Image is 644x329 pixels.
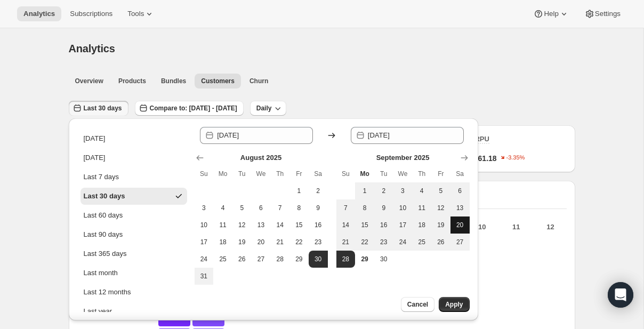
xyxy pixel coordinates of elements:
[313,170,324,178] span: Sa
[232,165,252,182] th: Tuesday
[355,251,374,268] button: Today Monday September 29 2025
[506,155,525,161] text: -3.35%
[289,199,309,216] button: Friday August 8 2025
[309,234,328,251] button: Saturday August 23 2025
[195,234,214,251] button: Sunday August 17 2025
[341,255,351,263] span: 28
[237,221,247,229] span: 12
[336,251,356,268] button: End of range Sunday September 28 2025
[450,234,470,251] button: Saturday September 27 2025
[416,238,427,246] span: 25
[294,204,304,212] span: 8
[457,150,472,165] button: Show next month, October 2025
[275,238,285,246] span: 21
[313,221,324,229] span: 16
[75,77,103,85] span: Overview
[121,6,161,21] button: Tools
[270,251,289,268] button: Thursday August 28 2025
[232,199,252,216] button: Tuesday August 5 2025
[431,199,450,216] button: Friday September 12 2025
[17,6,61,21] button: Analytics
[23,10,55,18] span: Analytics
[237,204,247,212] span: 5
[393,234,413,251] button: Wednesday September 24 2025
[84,306,112,317] div: Last year
[195,165,214,182] th: Sunday
[199,204,210,212] span: 3
[313,187,324,195] span: 2
[275,204,285,212] span: 7
[393,216,413,234] button: Wednesday September 17 2025
[249,77,268,85] span: Churn
[237,255,247,263] span: 26
[398,204,408,212] span: 10
[237,238,247,246] span: 19
[218,170,228,178] span: Mo
[80,188,187,205] button: Last 30 days
[341,204,351,212] span: 7
[355,182,374,199] button: Monday September 1 2025
[80,168,187,186] button: Last 7 days
[355,234,374,251] button: Monday September 22 2025
[270,199,289,216] button: Thursday August 7 2025
[80,149,187,166] button: [DATE]
[313,255,324,263] span: 30
[252,199,271,216] button: Wednesday August 6 2025
[275,221,285,229] span: 14
[436,238,446,246] span: 26
[374,165,393,182] th: Tuesday
[192,150,207,165] button: Show previous month, July 2025
[412,216,431,234] button: Thursday September 18 2025
[70,10,112,18] span: Subscriptions
[455,221,465,229] span: 20
[313,238,324,246] span: 23
[80,264,187,282] button: Last month
[84,191,125,202] div: Last 30 days
[355,165,374,182] th: Monday
[289,182,309,199] button: Friday August 1 2025
[256,255,267,263] span: 27
[256,238,267,246] span: 20
[232,216,252,234] button: Tuesday August 12 2025
[195,268,214,285] button: Sunday August 31 2025
[84,210,123,221] div: Last 60 days
[393,182,413,199] button: Wednesday September 3 2025
[436,204,446,212] span: 12
[534,222,566,232] p: 12
[412,234,431,251] button: Thursday September 25 2025
[289,216,309,234] button: Friday August 15 2025
[436,221,446,229] span: 19
[455,187,465,195] span: 6
[213,251,232,268] button: Monday August 25 2025
[336,234,356,251] button: Sunday September 21 2025
[252,216,271,234] button: Wednesday August 13 2025
[374,234,393,251] button: Tuesday September 23 2025
[237,170,247,178] span: Tu
[416,170,427,178] span: Th
[379,204,389,212] span: 9
[84,229,123,240] div: Last 90 days
[608,282,633,308] div: Open Intercom Messenger
[355,199,374,216] button: Monday September 8 2025
[252,234,271,251] button: Wednesday August 20 2025
[431,234,450,251] button: Friday September 26 2025
[455,238,465,246] span: 27
[309,199,328,216] button: Saturday August 9 2025
[218,221,228,229] span: 11
[309,251,328,268] button: Start of range Saturday August 30 2025
[252,165,271,182] th: Wednesday
[256,104,272,113] span: Daily
[218,255,228,263] span: 25
[431,182,450,199] button: Friday September 5 2025
[374,199,393,216] button: Tuesday September 9 2025
[379,238,389,246] span: 23
[84,133,106,144] div: [DATE]
[450,165,470,182] th: Saturday
[379,170,389,178] span: Tu
[439,297,469,312] button: Apply
[398,221,408,229] span: 17
[431,216,450,234] button: Friday September 19 2025
[341,221,351,229] span: 14
[84,268,118,278] div: Last month
[407,300,428,309] span: Cancel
